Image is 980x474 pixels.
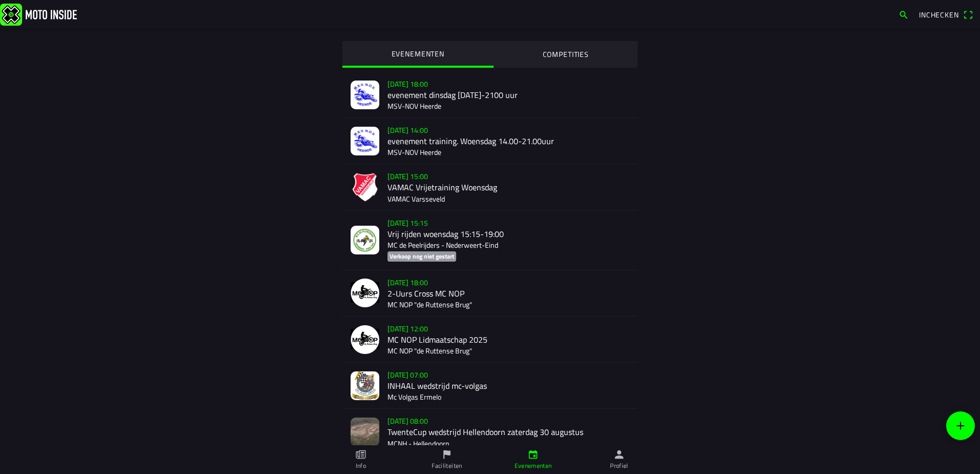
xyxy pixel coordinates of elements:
ion-icon: paper [355,449,366,460]
img: MYnGwVrkfdY5GMORvVfIyV8aIl5vFcLYBSNgmrVj.jpg [351,371,379,400]
ion-label: Profiel [610,461,628,470]
ion-icon: calendar [527,449,539,460]
img: Ba4Di6B5ITZNvhKpd2BQjjiAQmsC0dfyG0JCHNTy.jpg [351,418,379,446]
ion-segment-button: COMPETITIES [494,41,638,68]
a: [DATE] 07:00INHAAL wedstrijd mc-volgasMc Volgas Ermelo [342,363,638,409]
a: search [893,6,914,23]
img: y9dJABuPvlhQAIyE7Reuexy88DeING5RReL61dHp.jpg [351,81,379,109]
a: [DATE] 15:00VAMAC Vrijetraining WoensdagVAMAC Varsseveld [342,164,638,210]
ion-label: Evenementen [515,461,552,470]
a: [DATE] 14:00evenement training. Woensdag 14.00-21.00uurMSV-NOV Heerde [342,118,638,164]
img: GmdhPuAHibeqhJsKIY2JiwLbclnkXaGSfbvBl2T8.png [351,325,379,354]
img: k137bo8lEvRdttaoTyZxjRlU4nE7JlQNNs5A6sCR.jpg [351,127,379,155]
a: [DATE] 12:00MC NOP Lidmaatschap 2025MC NOP "de Ruttense Brug" [342,317,638,363]
ion-icon: person [614,449,625,460]
a: [DATE] 08:00TwenteCup wedstrijd Hellendoorn zaterdag 30 augustusMCNH - Hellendoorn [342,409,638,455]
a: [DATE] 18:00evenement dinsdag [DATE]-2100 uurMSV-NOV Heerde [342,72,638,118]
img: z4OA0VIirXUWk1e4CfSck5GOOOl9asez4QfnKuOP.png [351,279,379,307]
ion-icon: flag [441,449,453,460]
img: jTTcQPfqoNuIVoTDkzfkBWayjdlWSf43eUT9hLc3.jpg [351,226,379,254]
ion-icon: add [954,420,967,432]
ion-label: Info [356,461,366,470]
a: [DATE] 18:002-Uurs Cross MC NOPMC NOP "de Ruttense Brug" [342,270,638,317]
span: Inchecken [919,9,959,20]
img: mRCZVMXE98KF1UIaoOxJy4uYnaBQGj3OHnETWAF6.png [351,173,379,202]
ion-label: Faciliteiten [432,461,462,470]
ion-segment-button: EVENEMENTEN [342,41,494,68]
a: Incheckenqr scanner [914,6,978,23]
a: [DATE] 15:15Vrij rijden woensdag 15:15-19:00MC de Peelrijders - Nederweert-EindVerkoop nog niet g... [342,211,638,270]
